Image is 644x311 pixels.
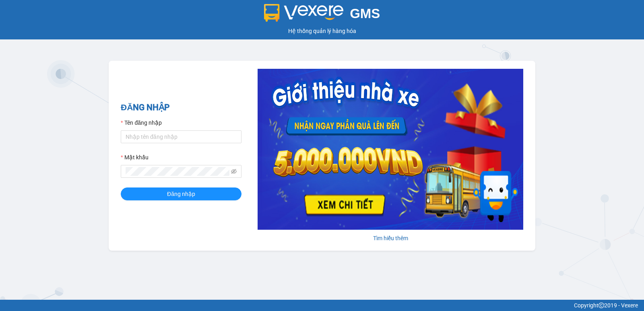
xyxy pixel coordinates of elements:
h2: ĐĂNG NHẬP [121,101,242,114]
a: GMS [264,12,380,19]
button: Đăng nhập [121,187,242,200]
span: Đăng nhập [167,189,195,198]
div: Hệ thống quản lý hàng hóa [2,27,642,35]
input: Mật khẩu [126,167,229,176]
img: banner-0 [258,69,523,230]
img: logo 2 [264,4,344,22]
div: Copyright 2019 - Vexere [6,301,638,310]
div: Tìm hiểu thêm [258,234,523,243]
span: copyright [599,303,604,308]
label: Mật khẩu [121,153,149,162]
label: Tên đăng nhập [121,118,162,127]
span: eye-invisible [231,169,237,174]
span: GMS [350,6,380,21]
input: Tên đăng nhập [121,130,242,143]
